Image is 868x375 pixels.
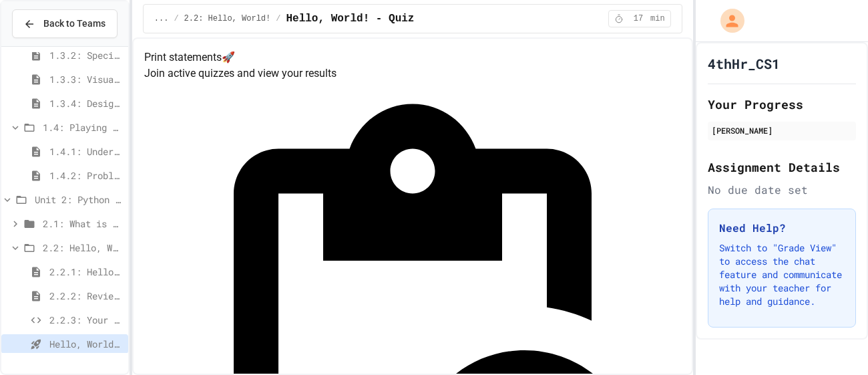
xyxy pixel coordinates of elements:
[49,289,123,303] span: 2.2.2: Review - Hello, World!
[154,13,169,24] span: ...
[49,72,123,86] span: 1.3.3: Visualizing Logic with Flowcharts
[719,220,845,236] h3: Need Help?
[144,66,681,82] p: Join active quizzes and view your results
[706,5,748,36] div: My Account
[708,54,780,73] h1: 4thHr_CS1
[49,337,123,351] span: Hello, World! - Quiz
[276,13,280,24] span: /
[43,217,123,231] span: 2.1: What is Code?
[43,241,123,255] span: 2.2: Hello, World!
[12,9,118,38] button: Back to Teams
[708,95,856,114] h2: Your Progress
[708,158,856,176] h2: Assignment Details
[650,13,665,24] span: min
[712,124,852,136] div: [PERSON_NAME]
[49,168,123,182] span: 1.4.2: Problem Solving Reflection
[49,96,123,110] span: 1.3.4: Designing Flowcharts
[43,17,105,31] span: Back to Teams
[49,48,123,62] span: 1.3.2: Specifying Ideas with Pseudocode
[43,120,123,134] span: 1.4: Playing Games
[708,182,856,198] div: No due date set
[719,241,845,308] p: Switch to "Grade View" to access the chat feature and communicate with your teacher for help and ...
[144,49,681,66] h4: Print statements 🚀
[49,313,123,327] span: 2.2.3: Your Name and Favorite Movie
[628,13,649,24] span: 17
[174,13,178,24] span: /
[49,144,123,158] span: 1.4.1: Understanding Games with Flowcharts
[49,265,123,279] span: 2.2.1: Hello, World!
[35,193,123,207] span: Unit 2: Python Fundamentals
[184,13,271,24] span: 2.2: Hello, World!
[286,11,414,27] span: Hello, World! - Quiz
